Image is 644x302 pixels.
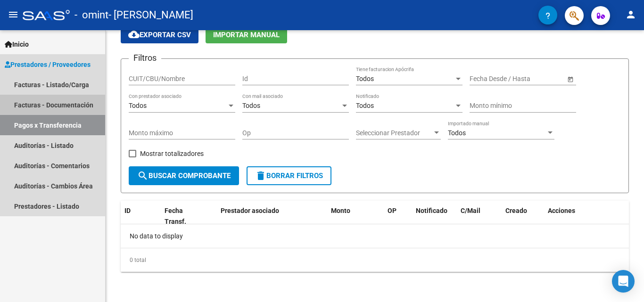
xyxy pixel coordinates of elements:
span: Buscar Comprobante [137,171,231,180]
span: Notificado [416,207,447,214]
mat-icon: cloud_download [128,29,140,40]
span: Creado [505,207,527,214]
div: 0 total [121,248,629,272]
span: Inicio [5,39,29,49]
span: OP [388,207,396,214]
span: Acciones [548,207,575,214]
span: Todos [356,75,374,82]
button: Exportar CSV [121,26,198,43]
span: Fecha Transf. [165,207,186,225]
button: Importar Manual [206,26,287,43]
h3: Filtros [129,51,161,65]
span: Exportar CSV [128,31,191,39]
input: Fecha fin [512,75,558,83]
datatable-header-cell: Notificado [412,201,457,232]
mat-icon: search [137,170,149,181]
span: Prestadores / Proveedores [5,59,91,70]
datatable-header-cell: OP [384,201,412,232]
datatable-header-cell: ID [121,201,161,232]
div: No data to display [121,224,629,248]
datatable-header-cell: C/Mail [457,201,502,232]
mat-icon: person [625,9,636,20]
datatable-header-cell: Fecha Transf. [161,201,203,232]
span: Seleccionar Prestador [356,129,432,137]
button: Borrar Filtros [247,166,331,185]
span: Mostrar totalizadores [140,148,204,159]
div: Open Intercom Messenger [612,270,635,293]
span: Prestador asociado [221,207,279,214]
span: C/Mail [461,207,480,214]
datatable-header-cell: Creado [502,201,544,232]
mat-icon: menu [8,9,19,20]
span: Todos [129,102,147,109]
span: Importar Manual [213,31,280,39]
span: Monto [331,207,350,214]
datatable-header-cell: Acciones [544,201,629,232]
datatable-header-cell: Prestador asociado [217,201,327,232]
mat-icon: delete [255,170,266,181]
datatable-header-cell: Monto [327,201,384,232]
span: Todos [448,129,466,137]
span: Borrar Filtros [255,171,323,180]
input: Fecha inicio [470,75,504,83]
button: Buscar Comprobante [129,166,239,185]
button: Open calendar [565,74,575,84]
span: Todos [356,102,374,109]
span: ID [124,207,131,214]
span: - [PERSON_NAME] [108,5,193,25]
span: Todos [242,102,260,109]
span: - omint [74,5,108,25]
